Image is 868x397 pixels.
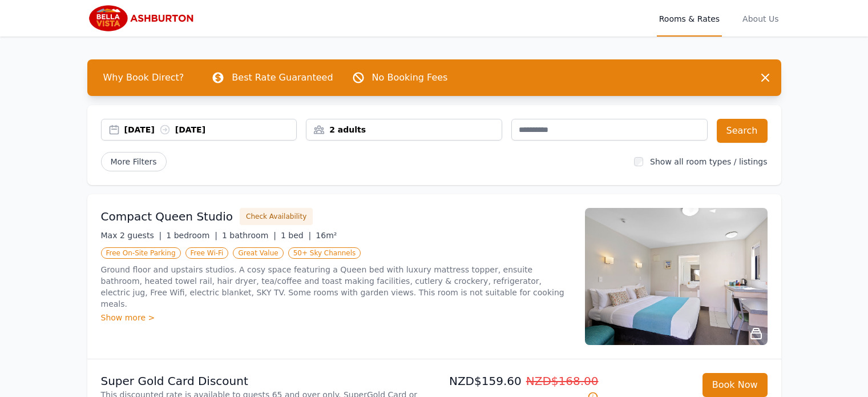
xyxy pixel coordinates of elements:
[101,231,162,240] span: Max 2 guests |
[232,71,333,85] p: Best Rate Guaranteed
[101,264,571,310] p: Ground floor and upstairs studios. A cosy space featuring a Queen bed with luxury mattress topper...
[288,247,361,259] span: 50+ Sky Channels
[101,373,430,389] p: Super Gold Card Discount
[101,247,181,259] span: Free On-Site Parking
[281,231,311,240] span: 1 bed |
[101,152,167,171] span: More Filters
[166,231,217,240] span: 1 bedroom |
[94,66,193,89] span: Why Book Direct?
[316,231,337,240] span: 16m²
[240,208,313,225] button: Check Availability
[526,374,599,388] span: NZD$168.00
[650,157,767,166] label: Show all room types / listings
[233,247,283,259] span: Great Value
[185,247,229,259] span: Free Wi-Fi
[306,124,502,135] div: 2 adults
[703,373,768,397] button: Book Now
[87,5,197,32] img: Bella Vista Ashburton
[372,71,448,85] p: No Booking Fees
[101,208,233,224] h3: Compact Queen Studio
[222,231,276,240] span: 1 bathroom |
[717,119,768,143] button: Search
[101,312,571,323] div: Show more >
[124,124,297,135] div: [DATE] [DATE]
